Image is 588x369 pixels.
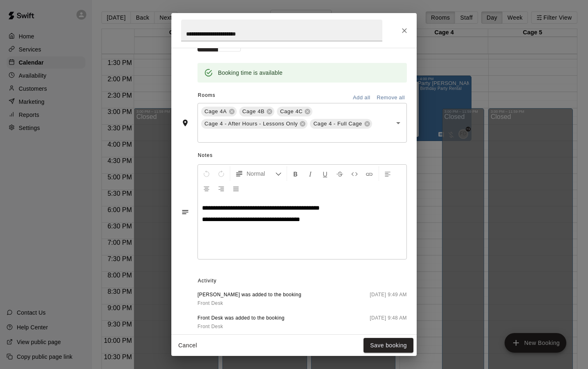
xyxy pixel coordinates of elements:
[197,322,285,331] a: Front Desk
[181,119,189,127] svg: Rooms
[239,107,268,116] span: Cage 4B
[197,300,223,306] span: Front Desk
[197,324,223,329] span: Front Desk
[181,333,189,342] svg: Activity
[364,338,413,353] button: Save booking
[200,181,213,196] button: Center Align
[393,117,404,129] button: Open
[232,166,285,181] button: Formatting Options
[197,291,301,299] span: [PERSON_NAME] was added to the booking
[197,314,285,322] span: Front Desk was added to the booking
[310,120,365,128] span: Cage 4 - Full Cage
[197,299,301,308] a: Front Desk
[229,181,243,196] button: Justify Align
[247,170,275,178] span: Normal
[198,92,215,98] span: Rooms
[277,107,306,116] span: Cage 4C
[370,314,407,331] span: [DATE] 9:48 AM
[239,107,275,116] div: Cage 4B
[348,92,375,104] button: Add all
[289,166,303,181] button: Format Bold
[201,120,301,128] span: Cage 4 - After Hours - Lessons Only
[201,107,230,116] span: Cage 4A
[198,275,407,288] span: Activity
[333,166,347,181] button: Format Strikethrough
[201,119,307,129] div: Cage 4 - After Hours - Lessons Only
[381,166,395,181] button: Left Align
[370,291,407,308] span: [DATE] 9:49 AM
[397,23,412,38] button: Close
[175,338,201,353] button: Cancel
[201,107,237,116] div: Cage 4A
[303,166,317,181] button: Format Italics
[277,107,312,116] div: Cage 4C
[200,166,213,181] button: Undo
[310,119,372,129] div: Cage 4 - Full Cage
[362,166,376,181] button: Insert Link
[348,166,361,181] button: Insert Code
[181,208,189,216] svg: Notes
[214,166,228,181] button: Redo
[214,181,228,196] button: Right Align
[198,149,407,162] span: Notes
[318,166,332,181] button: Format Underline
[375,92,407,104] button: Remove all
[218,65,283,80] div: Booking time is available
